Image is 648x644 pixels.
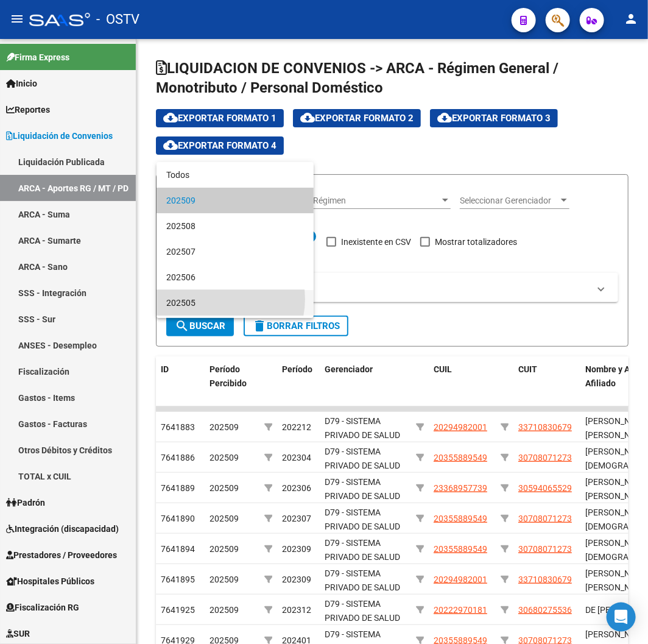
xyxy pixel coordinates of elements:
[166,316,304,341] span: 202504
[607,603,636,632] div: Open Intercom Messenger
[166,188,304,213] span: 202509
[166,264,304,290] span: 202506
[166,162,304,188] span: Todos
[166,290,304,316] span: 202505
[166,213,304,239] span: 202508
[166,239,304,264] span: 202507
